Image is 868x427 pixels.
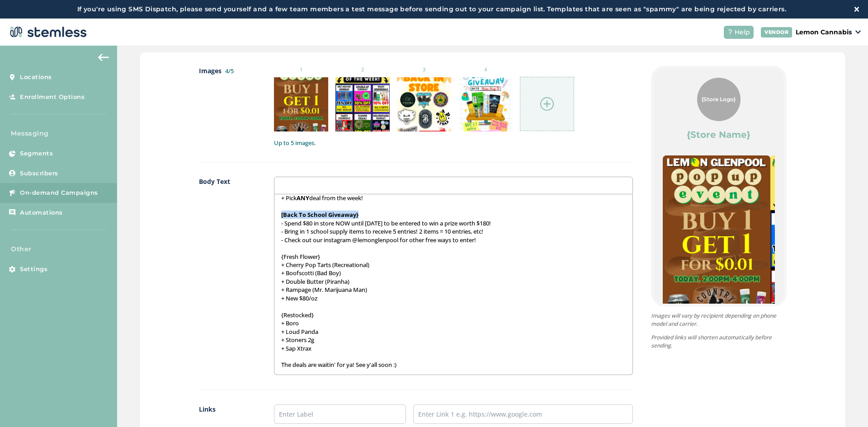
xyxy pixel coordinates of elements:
p: + Sap Xtrax [281,344,625,352]
p: + Stoners 2g [281,336,625,344]
label: Body Text [199,177,256,375]
img: icon-close-white-1ed751a3.svg [854,7,859,11]
span: Subscribers [20,169,58,178]
span: Segments [20,149,53,158]
p: Lemon Cannabis [796,28,852,37]
img: 9k= [274,77,328,131]
img: icon-help-white-03924b79.svg [727,29,733,35]
iframe: Chat Widget [823,384,868,427]
p: + Boofscotti (Bad Boy) [281,269,625,277]
strong: ANY [297,194,309,202]
p: + Double Butter (Piranha) [281,277,625,286]
label: 4/5 [225,67,234,75]
p: + Loud Panda [281,328,625,336]
p: - Spend $80 in store NOW until [DATE] to be entered to win a prize worth $180! [281,219,625,227]
p: + Cherry Pop Tarts (Recreational) [281,261,625,269]
img: 2Q== [397,77,451,131]
label: {Store Name} [687,128,750,141]
p: - Bring in 1 school supply items to receive 5 entries! 2 items = 10 entries, etc! [281,227,625,235]
span: Locations [20,73,52,82]
p: {Fresh Flower} [281,253,625,261]
span: On-demand Campaigns [20,188,98,197]
input: Enter Label [274,404,406,424]
span: Enrollment Options [20,93,85,102]
small: 4 [458,66,513,74]
img: 9k= [335,77,390,131]
span: {Store Logo} [702,95,736,103]
p: + Boro [281,319,625,327]
small: 2 [335,66,390,74]
p: + Rampage (Mr. Marijuana Man) [281,286,625,294]
p: + New $80/oz [281,294,625,302]
img: icon-circle-plus-45441306.svg [540,97,554,111]
input: Enter Link 1 e.g. https://www.google.com [413,404,633,424]
span: Settings [20,265,47,274]
span: Help [735,28,750,37]
small: 3 [397,66,451,74]
img: icon-arrow-back-accent-c549486e.svg [98,54,109,61]
img: logo-dark-0685b13c.svg [7,23,87,41]
img: icon_down-arrow-small-66adaf34.svg [855,30,861,34]
div: VENDOR [761,27,792,38]
p: Images will vary by recipient depending on phone model and carrier. [651,312,787,328]
p: - Check out our instagram @lemonglenpool for other free ways to enter! [281,236,625,244]
p: The deals are waitin' for ya! See y'all soon :) [281,361,625,369]
label: Images [199,66,256,147]
span: Automations [20,208,63,217]
p: + Pick deal from the week! [281,194,625,202]
label: Up to 5 images. [274,139,632,148]
img: 2Q== [458,77,513,131]
img: 9k= [663,155,770,347]
p: {Restocked} [281,311,625,319]
p: Provided links will shorten automatically before sending. [651,333,787,350]
small: 1 [274,66,328,74]
label: If you're using SMS Dispatch, please send yourself and a few team members a test message before s... [9,5,854,14]
strong: [Back To School Giveaway} [281,211,359,219]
